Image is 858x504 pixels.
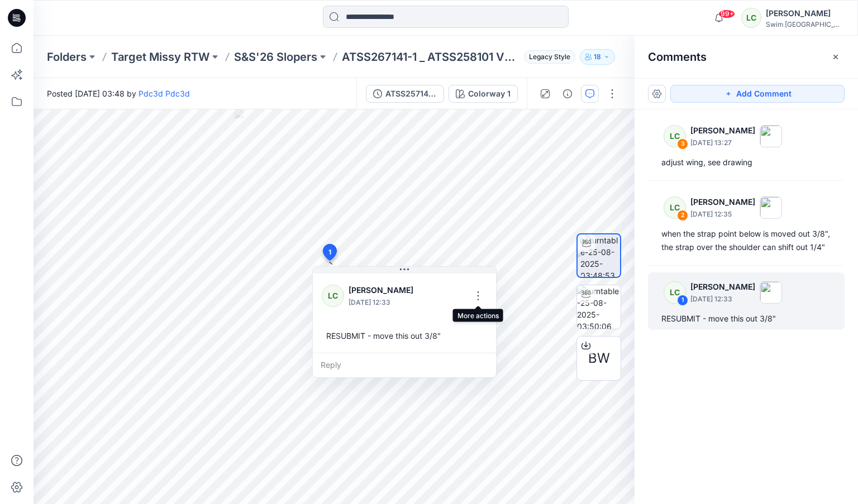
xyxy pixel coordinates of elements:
[385,88,437,100] div: ATSS257141J_ATSS258101 V2 GC EDIT08
[349,297,422,308] p: [DATE] 12:33
[670,85,845,103] button: Add Comment
[690,209,755,220] p: [DATE] 12:35
[766,20,844,28] div: Swim [GEOGRAPHIC_DATA]
[677,138,688,150] div: 3
[328,247,331,257] span: 1
[524,50,575,64] span: Legacy Style
[690,294,755,305] p: [DATE] 12:33
[690,137,755,148] p: [DATE] 13:27
[664,281,686,304] div: LC
[594,51,601,63] p: 18
[766,7,844,20] div: [PERSON_NAME]
[664,125,686,147] div: LC
[366,85,444,103] button: ATSS257141J_ATSS258101 V2 GC EDIT08
[468,88,511,100] div: Colorway 1
[577,285,621,329] img: turntable-25-08-2025-03:50:06
[322,325,487,346] div: RESUBMIT - move this out 3/8"
[661,312,831,325] div: RESUBMIT - move this out 3/8"
[111,49,209,65] a: Target Missy RTW
[664,196,686,219] div: LC
[47,88,190,99] span: Posted [DATE] 03:48 by
[449,85,518,103] button: Colorway 1
[349,284,422,297] p: [PERSON_NAME]
[690,124,755,137] p: [PERSON_NAME]
[677,210,688,221] div: 2
[139,89,190,98] a: Pdc3d Pdc3d
[648,50,707,64] h2: Comments
[342,49,519,65] p: ATSS267141-1 _ ATSS258101 V2_AZ
[588,348,610,368] span: BW
[322,285,344,307] div: LC
[690,195,755,209] p: [PERSON_NAME]
[580,234,620,277] img: turntable-25-08-2025-03:48:53
[718,9,735,18] span: 99+
[661,227,831,254] div: when the strap point below is moved out 3/8", the strap over the shoulder can shift out 1/4"
[677,295,688,306] div: 1
[519,49,575,65] button: Legacy Style
[580,49,615,65] button: 18
[741,8,761,28] div: LC
[313,353,496,377] div: Reply
[47,49,87,65] a: Folders
[690,280,755,294] p: [PERSON_NAME]
[234,49,317,65] a: S&S'26 Slopers
[559,85,576,103] button: Details
[661,156,831,169] div: adjust wing, see drawing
